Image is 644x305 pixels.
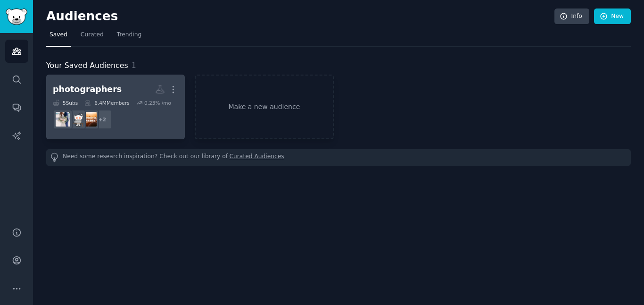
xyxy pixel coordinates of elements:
[53,100,78,106] div: 5 Sub s
[92,110,112,129] div: + 2
[230,152,284,162] a: Curated Audiences
[50,31,67,39] span: Saved
[46,75,185,139] a: photographers5Subs6.4MMembers0.23% /mo+2photographyLightroomWeddingPhotography
[53,84,122,95] div: photographers
[56,112,70,127] img: WeddingPhotography
[77,27,107,47] a: Curated
[46,60,128,72] span: Your Saved Audiences
[84,100,129,106] div: 6.4M Members
[46,27,71,47] a: Saved
[6,8,27,25] img: GummySearch logo
[46,149,631,166] div: Need some research inspiration? Check out our library of
[554,8,589,25] a: Info
[144,100,171,106] div: 0.23 % /mo
[594,8,631,25] a: New
[117,31,141,39] span: Trending
[69,112,83,127] img: Lightroom
[195,75,333,139] a: Make a new audience
[81,31,104,39] span: Curated
[114,27,145,47] a: Trending
[82,112,97,127] img: photography
[46,9,554,24] h2: Audiences
[132,61,136,70] span: 1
